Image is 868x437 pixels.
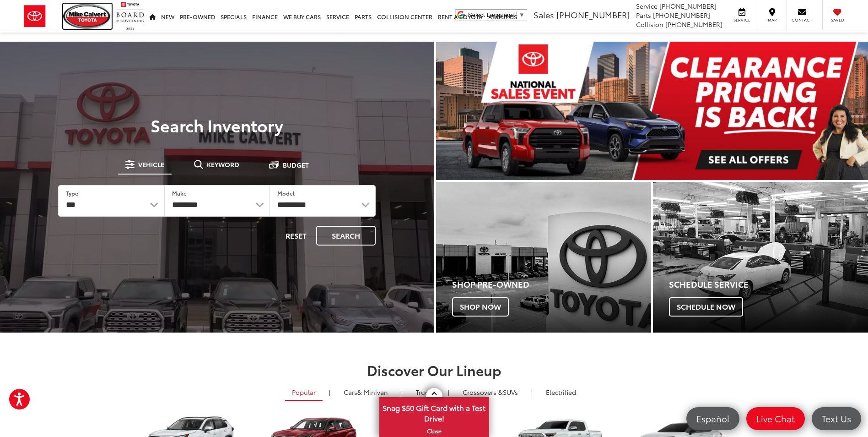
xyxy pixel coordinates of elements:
[746,407,805,430] a: Live Chat
[380,398,488,426] span: Snag $50 Gift Card with a Test Drive!
[732,17,752,23] span: Service
[207,161,239,168] span: Keyword
[817,413,856,424] span: Text Us
[38,116,396,134] h3: Search Inventory
[636,20,663,29] span: Collision
[669,297,743,317] span: Schedule Now
[399,388,405,397] li: |
[138,161,164,168] span: Vehicle
[436,182,651,333] div: Toyota
[792,17,812,23] span: Contact
[436,182,651,333] a: Shop Pre-Owned Shop Now
[409,384,442,400] a: Trucks
[278,226,314,246] button: Reset
[66,189,78,197] label: Type
[452,297,509,317] span: Shop Now
[277,189,295,197] label: Model
[653,11,710,20] span: [PHONE_NUMBER]
[692,413,734,424] span: Español
[827,17,847,23] span: Saved
[665,20,722,29] span: [PHONE_NUMBER]
[63,4,112,29] img: Mike Calvert Toyota
[456,384,525,400] a: SUVs
[112,362,757,377] h2: Discover Our Lineup
[327,388,333,397] li: |
[686,407,739,430] a: Español
[337,384,395,400] a: Cars
[636,1,658,11] span: Service
[669,280,868,289] h4: Schedule Service
[812,407,861,430] a: Text Us
[285,384,323,401] a: Popular
[752,413,799,424] span: Live Chat
[534,9,554,21] span: Sales
[316,226,376,246] button: Search
[452,280,651,289] h4: Shop Pre-Owned
[446,388,452,397] li: |
[519,11,525,18] span: ▼
[357,388,388,397] span: & Minivan
[653,182,868,333] a: Schedule Service Schedule Now
[659,1,717,11] span: [PHONE_NUMBER]
[283,162,309,168] span: Budget
[653,182,868,333] div: Toyota
[636,11,651,20] span: Parts
[539,384,583,400] a: Electrified
[556,9,630,21] span: [PHONE_NUMBER]
[172,189,187,197] label: Make
[529,388,535,397] li: |
[762,17,782,23] span: Map
[463,388,503,397] span: Crossovers &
